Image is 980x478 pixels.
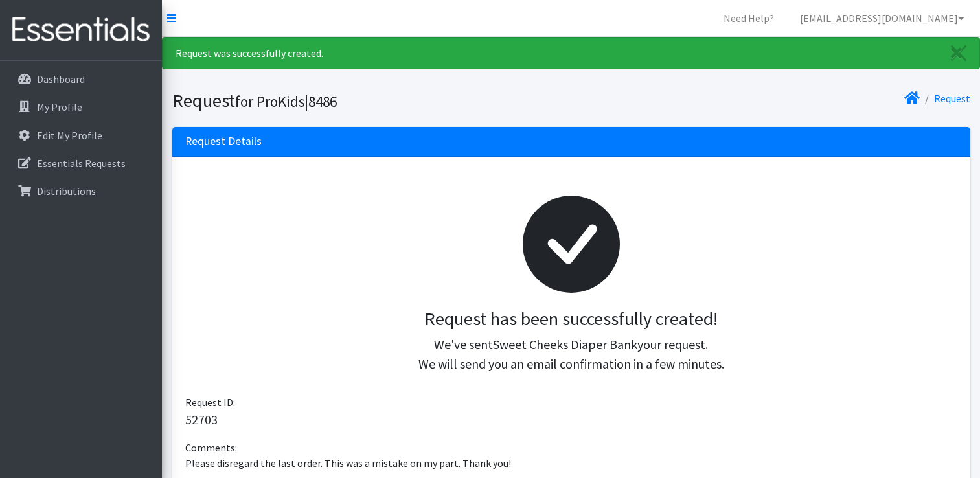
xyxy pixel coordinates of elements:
a: Essentials Requests [5,150,157,176]
a: [EMAIL_ADDRESS][DOMAIN_NAME] [790,5,975,31]
small: for ProKids|8486 [235,92,337,111]
a: Distributions [5,178,157,204]
p: Distributions [37,185,96,198]
h1: Request [172,89,567,112]
p: We've sent your request. We will send you an email confirmation in a few minutes. [196,335,947,374]
a: Edit My Profile [5,122,157,148]
p: Dashboard [37,73,85,85]
span: Comments: [185,441,237,454]
p: 52703 [185,410,957,429]
a: Request [934,92,970,105]
a: My Profile [5,94,157,120]
h3: Request has been successfully created! [196,308,947,330]
div: Request was successfully created. [162,37,980,69]
span: Sweet Cheeks Diaper Bank [493,336,637,352]
img: HumanEssentials [5,8,157,52]
a: Need Help? [713,5,784,31]
h3: Request Details [185,135,262,148]
p: Please disregard the last order. This was a mistake on my part. Thank you! [185,455,957,471]
span: Request ID: [185,396,235,409]
p: Essentials Requests [37,157,126,170]
p: My Profile [37,100,82,113]
a: Close [938,38,979,69]
p: Edit My Profile [37,129,102,142]
a: Dashboard [5,66,157,92]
